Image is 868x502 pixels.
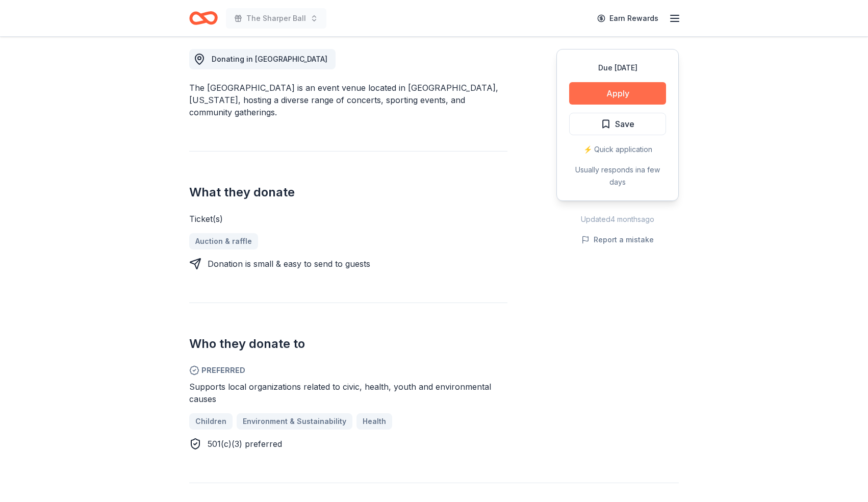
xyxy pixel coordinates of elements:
[189,364,507,376] span: Preferred
[569,62,666,74] div: Due [DATE]
[237,413,352,430] a: Environment & Sustainability
[189,382,491,404] span: Supports local organizations related to civic, health, youth and environmental causes
[208,258,370,270] div: Donation is small & easy to send to guests
[615,117,634,131] span: Save
[569,113,666,135] button: Save
[569,82,666,105] button: Apply
[581,234,654,246] button: Report a mistake
[212,55,327,63] span: Donating in [GEOGRAPHIC_DATA]
[189,336,507,352] h2: Who they donate to
[189,233,258,249] a: Auction & raffle
[189,213,507,225] div: Ticket(s)
[556,213,679,225] div: Updated 4 months ago
[189,6,218,30] a: Home
[243,415,346,428] span: Environment & Sustainability
[226,8,326,29] button: The Sharper Ball
[569,143,666,156] div: ⚡️ Quick application
[189,82,507,118] div: The [GEOGRAPHIC_DATA] is an event venue located in [GEOGRAPHIC_DATA], [US_STATE], hosting a diver...
[591,9,665,28] a: Earn Rewards
[189,413,233,430] a: Children
[246,12,306,24] span: The Sharper Ball
[208,439,282,449] span: 501(c)(3) preferred
[363,415,386,428] span: Health
[356,413,392,430] a: Health
[569,164,666,188] div: Usually responds in a few days
[195,415,226,428] span: Children
[189,184,507,200] h2: What they donate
